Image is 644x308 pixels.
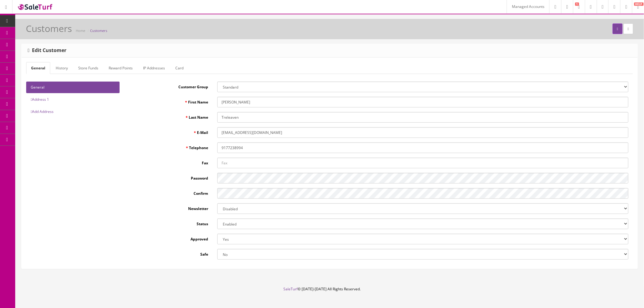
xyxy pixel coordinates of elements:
label: Last Name [129,112,213,120]
input: E-Mail [217,127,628,138]
input: Telephone [217,142,628,153]
a: IP Addresses [138,62,170,74]
label: Telephone [129,142,213,151]
a: Card [170,62,188,74]
span: HELP [634,2,644,6]
input: Last Name [217,112,628,123]
a: SaleTurf [283,286,298,292]
img: SaleTurf [17,3,54,11]
label: Safe [129,249,213,257]
input: Fax [217,158,628,168]
label: First Name [129,97,213,105]
a: Add Address [26,106,120,117]
a: Address 1 [26,94,120,105]
a: Store Funds [73,62,103,74]
h3: Edit Customer [28,48,66,53]
label: Approved [129,234,213,242]
label: Newsletter [129,203,213,212]
label: Password [129,173,213,181]
label: Confirm [129,188,213,196]
label: Fax [129,158,213,166]
input: First Name [217,97,628,107]
a: General [26,62,50,74]
a: Reward Points [104,62,138,74]
a: Customers [90,28,107,33]
a: General [26,82,120,93]
span: 1 [575,2,579,6]
a: History [51,62,73,74]
label: E-Mail [129,127,213,135]
a: Home [76,28,85,33]
label: Customer Group [129,82,213,90]
label: Status [129,219,213,227]
h1: Customers [26,23,72,33]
